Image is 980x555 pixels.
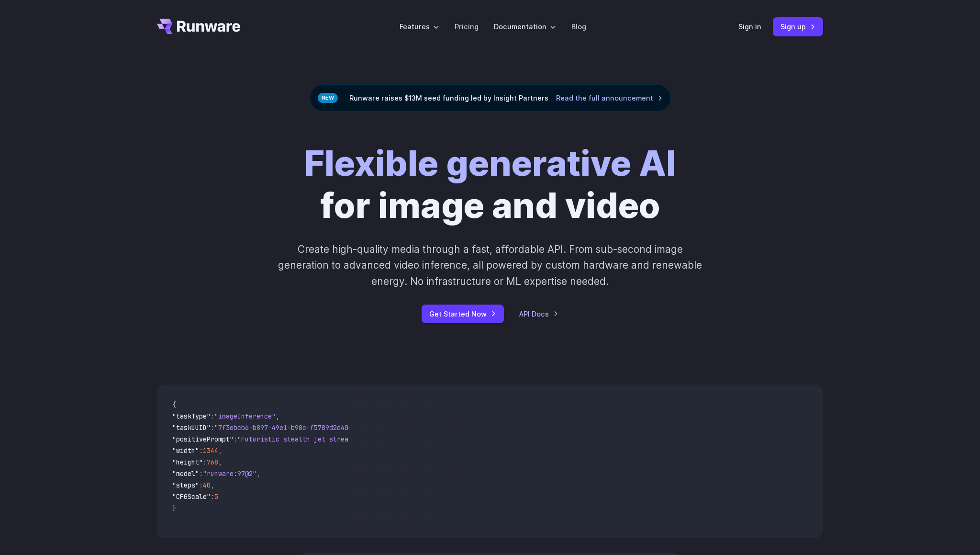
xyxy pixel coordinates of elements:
[172,458,203,466] span: "height"
[214,412,276,420] span: "imageInference"
[214,423,360,432] span: "7f3ebcb6-b897-49e1-b98c-f5789d2d40d7"
[207,458,218,466] span: 768
[218,446,222,455] span: ,
[203,481,211,489] span: 40
[277,241,703,289] p: Create high-quality media through a fast, affordable API. From sub-second image generation to adv...
[199,481,203,489] span: :
[422,305,504,323] a: Get Started Now
[203,469,256,478] span: "runware:97@2"
[556,92,663,103] a: Read the full announcement
[172,469,199,478] span: "model"
[172,435,234,443] span: "positivePrompt"
[237,435,586,443] span: "Futuristic stealth jet streaking through a neon-lit cityscape with glowing purple exhaust"
[203,446,218,455] span: 1344
[494,21,556,32] label: Documentation
[304,142,676,226] h1: for image and video
[455,21,479,32] a: Pricing
[172,492,211,501] span: "CFGScale"
[172,412,211,420] span: "taskType"
[256,469,260,478] span: ,
[773,17,823,36] a: Sign up
[172,481,199,489] span: "steps"
[203,458,207,466] span: :
[157,19,240,34] a: Go to /
[199,446,203,455] span: :
[172,423,211,432] span: "taskUUID"
[211,423,214,432] span: :
[571,21,586,32] a: Blog
[211,481,214,489] span: ,
[218,458,222,466] span: ,
[211,412,214,420] span: :
[310,84,671,112] div: Runware raises $13M seed funding led by Insight Partners
[519,308,558,319] a: API Docs
[400,21,439,32] label: Features
[214,492,218,501] span: 5
[211,492,214,501] span: :
[234,435,237,443] span: :
[199,469,203,478] span: :
[304,142,676,184] strong: Flexible generative AI
[738,21,761,32] a: Sign in
[276,412,279,420] span: ,
[172,446,199,455] span: "width"
[172,400,176,409] span: {
[172,504,176,512] span: }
